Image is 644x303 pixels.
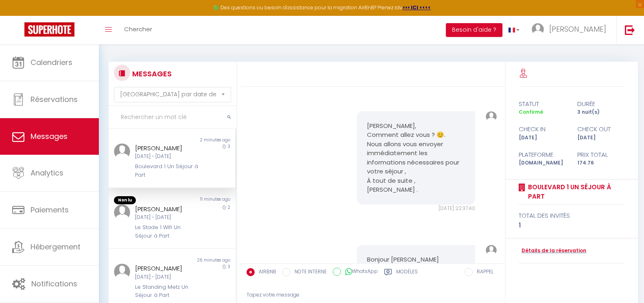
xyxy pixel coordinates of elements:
[135,273,199,281] div: [DATE] - [DATE]
[228,264,230,270] span: 3
[172,196,236,204] div: 11 minutes ago
[519,211,624,221] div: total des invités
[135,214,199,221] div: [DATE] - [DATE]
[525,182,624,201] a: Boulevard 1 Un Séjour à Part
[255,268,276,277] label: AIRBNB
[513,159,572,167] div: [DOMAIN_NAME]
[396,268,418,278] label: Modèles
[114,264,130,280] img: ...
[124,25,152,33] span: Chercher
[31,242,81,252] span: Hébergement
[519,221,624,230] div: 1
[572,134,630,142] div: [DATE]
[513,124,572,134] div: check in
[114,196,136,204] span: Non lu
[341,268,378,277] label: WhatsApp
[290,268,327,277] label: NOTE INTERNE
[513,99,572,109] div: statut
[526,16,616,44] a: ... [PERSON_NAME]
[367,121,465,195] pre: [PERSON_NAME], Comment allez vous ? 😊. Nous allons vous envoyer immédiatement les informations né...
[114,143,130,160] img: ...
[572,150,630,160] div: Prix total
[31,94,78,104] span: Réservations
[513,134,572,142] div: [DATE]
[172,257,236,264] div: 26 minutes ago
[135,143,199,153] div: [PERSON_NAME]
[31,131,68,141] span: Messages
[135,264,199,273] div: [PERSON_NAME]
[486,111,497,122] img: ...
[118,16,158,44] a: Chercher
[24,22,74,37] img: Super Booking
[519,247,586,255] a: Détails de la réservation
[109,106,236,129] input: Rechercher un mot clé
[135,223,199,240] div: Le Stade 1 Wifi Un Séjour à Part
[228,143,230,149] span: 3
[172,137,236,143] div: 2 minutes ago
[446,23,502,37] button: Besoin d'aide ?
[31,57,72,67] span: Calendriers
[31,279,77,289] span: Notifications
[473,268,493,277] label: RAPPEL
[513,150,572,160] div: Plateforme
[114,204,130,221] img: ...
[519,108,543,115] span: Confirmé
[228,204,230,210] span: 2
[486,245,497,256] img: ...
[625,25,635,35] img: logout
[130,65,172,83] h3: MESSAGES
[31,205,69,215] span: Paiements
[135,162,199,179] div: Boulevard 1 Un Séjour à Part
[31,168,63,178] span: Analytics
[135,204,199,214] div: [PERSON_NAME]
[135,283,199,300] div: Le Standing Metz Un Séjour à Part
[572,108,630,116] div: 3 nuit(s)
[572,99,630,109] div: durée
[572,159,630,167] div: 174.76
[135,153,199,160] div: [DATE] - [DATE]
[572,124,630,134] div: check out
[532,23,544,35] img: ...
[357,205,475,212] div: [DATE] 22:37:40
[402,4,431,11] a: >>> ICI <<<<
[549,24,606,34] span: [PERSON_NAME]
